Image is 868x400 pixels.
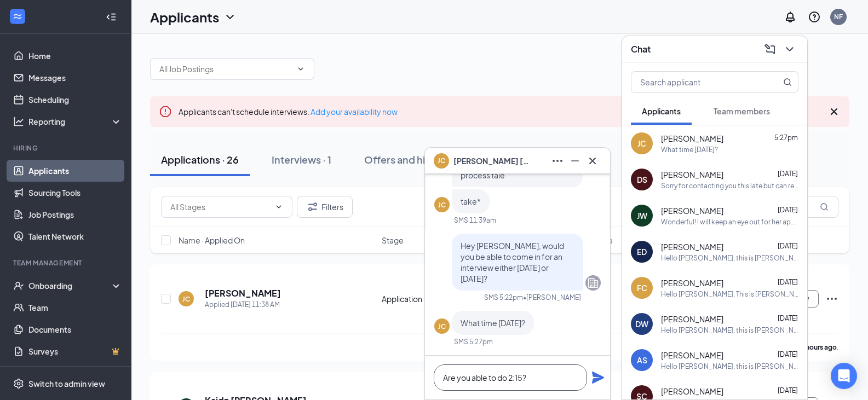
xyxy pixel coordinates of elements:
div: Applications · 26 [161,153,239,166]
button: Ellipses [549,152,566,170]
div: DW [635,318,648,329]
div: What time [DATE]? [661,145,718,154]
svg: Company [587,276,600,289]
div: JW [637,210,647,221]
span: [DATE] [778,206,798,214]
div: FC [637,282,647,293]
a: Applicants [28,160,122,182]
svg: ComposeMessage [763,43,777,56]
h3: Chat [631,43,651,55]
svg: Analysis [13,116,24,127]
textarea: Are you able to do 2:15? [434,364,587,391]
div: JC [637,138,646,149]
svg: Notifications [784,10,797,24]
a: Talent Network [28,225,122,247]
a: Home [28,45,122,67]
span: [PERSON_NAME] [661,241,723,252]
span: [PERSON_NAME] [661,205,723,216]
span: [PERSON_NAME] [661,386,723,397]
div: JC [182,294,190,304]
b: 8 hours ago [801,343,837,351]
div: AS [637,355,647,366]
input: All Stages [170,201,270,213]
svg: Settings [13,378,24,389]
svg: Minimize [568,154,582,167]
svg: Error [159,105,172,118]
div: NF [834,12,843,21]
div: Interviews · 1 [272,153,331,166]
div: SMS 11:39am [454,216,496,225]
svg: QuestionInfo [808,10,821,24]
span: [DATE] [778,170,798,178]
svg: Cross [586,154,599,167]
span: [DATE] [778,386,798,395]
div: Sorry for contacting you this late but can reschedule for any time [DATE], [DATE] can't work beca... [661,181,798,190]
span: [DATE] [778,278,798,286]
span: [DATE] [778,242,798,250]
div: Application [382,293,480,304]
div: Onboarding [28,280,113,291]
a: Documents [28,318,122,340]
span: [PERSON_NAME] [PERSON_NAME] [453,155,530,167]
span: [DATE] [778,350,798,358]
a: Team [28,297,122,318]
div: JC [438,200,446,210]
h1: Applicants [150,8,219,26]
svg: Ellipses [825,292,838,305]
input: All Job Postings [159,63,292,75]
span: [DATE] [778,314,798,322]
svg: ChevronDown [783,43,796,56]
svg: Ellipses [551,154,564,167]
span: Team members [714,106,770,116]
button: Filter Filters [297,196,353,218]
svg: MagnifyingGlass [783,78,792,86]
a: Messages [28,67,122,89]
svg: Plane [591,371,605,384]
svg: UserCheck [13,280,24,291]
div: Hello [PERSON_NAME], This is [PERSON_NAME]. I'm the General Manager of the south Runza in [GEOGRA... [661,289,798,299]
svg: MagnifyingGlass [820,202,829,211]
svg: Filter [306,200,319,213]
div: Hello [PERSON_NAME], this is [PERSON_NAME]. I'm the GM of the south runza in [GEOGRAPHIC_DATA]. I... [661,362,798,371]
div: Applied [DATE] 11:38 AM [205,299,281,310]
span: Applicants can't schedule interviews. [179,107,398,117]
div: Hello [PERSON_NAME], this is [PERSON_NAME]. I'm the GM of the south Runza in [GEOGRAPHIC_DATA]. I... [661,326,798,335]
span: [PERSON_NAME] [661,350,723,361]
a: Sourcing Tools [28,182,122,204]
div: DS [637,174,647,185]
div: JC [438,322,446,331]
svg: Cross [827,105,841,118]
span: What time [DATE]? [461,318,525,328]
a: Job Postings [28,204,122,225]
button: ChevronDown [781,40,798,58]
div: SMS 5:22pm [484,293,523,302]
div: SMS 5:27pm [454,337,493,346]
svg: ChevronDown [296,65,305,73]
span: Name · Applied On [179,235,245,246]
span: Applicants [642,106,681,116]
svg: ChevronDown [274,202,283,211]
div: Team Management [13,258,120,268]
a: Scheduling [28,89,122,111]
span: [PERSON_NAME] [661,133,723,144]
div: Switch to admin view [28,378,105,389]
span: [PERSON_NAME] [661,277,723,288]
svg: Collapse [106,11,117,22]
div: Reporting [28,116,123,127]
div: Offers and hires · 33 [364,153,458,166]
svg: WorkstreamLogo [12,11,23,22]
div: Open Intercom Messenger [831,363,857,389]
div: Hello [PERSON_NAME], this is [PERSON_NAME]. I'm the general manager of the south runza in [GEOGRA... [661,253,798,263]
span: take* [461,196,481,206]
svg: ChevronDown [223,10,237,24]
span: [PERSON_NAME] [661,314,723,324]
button: ComposeMessage [761,40,779,58]
div: Hiring [13,143,120,153]
button: Minimize [566,152,584,170]
span: 5:27pm [774,134,798,142]
a: SurveysCrown [28,340,122,362]
a: Add your availability now [311,107,398,117]
button: Cross [584,152,601,170]
div: ED [637,246,647,257]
